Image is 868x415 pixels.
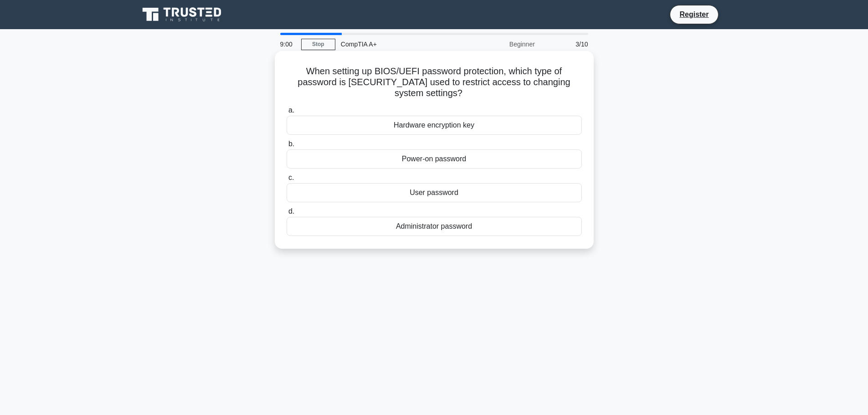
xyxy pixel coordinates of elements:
[287,217,582,236] div: Administrator password
[461,35,540,53] div: Beginner
[287,116,582,135] div: Hardware encryption key
[335,35,461,53] div: CompTIA A+
[674,9,714,20] a: Register
[288,174,294,181] span: c.
[301,39,335,50] a: Stop
[288,140,294,148] span: b.
[287,149,582,169] div: Power-on password
[275,35,301,53] div: 9:00
[540,35,594,53] div: 3/10
[288,106,294,114] span: a.
[288,207,294,215] span: d.
[286,66,583,99] h5: When setting up BIOS/UEFI password protection, which type of password is [SECURITY_DATA] used to ...
[287,183,582,202] div: User password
